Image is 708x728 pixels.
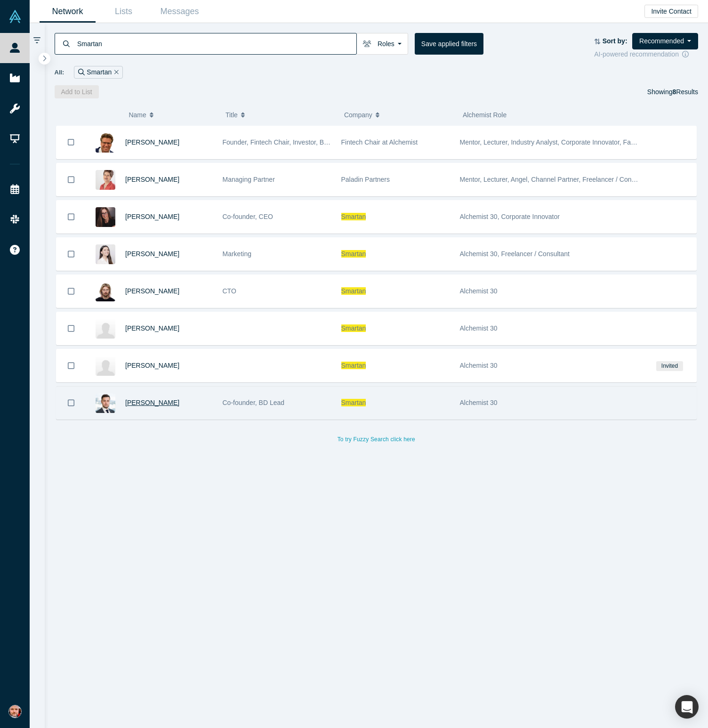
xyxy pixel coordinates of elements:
span: Co-founder, BD Lead [223,399,285,406]
button: Remove Filter [112,67,119,78]
button: Save applied filters [415,33,483,55]
button: Invite Contact [644,5,698,18]
a: [PERSON_NAME] [125,250,179,258]
a: [PERSON_NAME] [125,362,179,369]
a: [PERSON_NAME] [125,213,179,220]
strong: Sort by: [603,37,628,45]
span: Co-founder, CEO [223,213,273,220]
button: Company [344,105,453,125]
span: Mentor, Lecturer, Angel, Channel Partner, Freelancer / Consultant, Service Provider [460,176,703,183]
img: Mike Sadofyev's Profile Image [96,393,115,413]
a: [PERSON_NAME] [125,138,179,146]
button: Name [129,105,216,125]
div: Smartan [74,66,123,79]
img: Elya Honeycove's Account [8,705,22,718]
button: Bookmark [56,312,86,345]
a: [PERSON_NAME] [125,399,179,406]
span: Paladin Partners [341,176,390,183]
span: All: [55,68,64,77]
a: [PERSON_NAME] [125,176,179,183]
span: Smartan [341,399,366,406]
span: Company [344,105,372,125]
span: Marketing [223,250,251,258]
a: Network [40,0,96,23]
button: Bookmark [56,275,86,307]
span: Results [673,88,698,96]
a: [PERSON_NAME] [125,287,179,295]
span: Mentor, Lecturer, Industry Analyst, Corporate Innovator, Faculty, Partner, Angel [460,138,689,146]
span: Managing Partner [223,176,275,183]
span: CTO [223,287,236,295]
button: Recommended [632,33,698,49]
button: Bookmark [56,163,86,196]
button: Bookmark [56,238,86,270]
img: Janis Machala's Profile Image [96,170,115,190]
img: Vladimir Luganskiy's Profile Image [96,319,115,339]
span: Smartan [341,324,366,332]
span: Invited [656,361,683,371]
button: Bookmark [56,126,86,159]
div: Showing [647,85,698,98]
button: Title [225,105,334,125]
span: Title [225,105,238,125]
input: Search by name, title, company, summary, expertise, investment criteria or topics of focus [76,32,356,55]
span: Smartan [341,213,366,220]
button: Roles [356,33,408,55]
a: Lists [96,0,152,23]
img: Arsenii Pechenkin's Profile Image [96,282,115,301]
button: To try Fuzzy Search click here [331,433,422,445]
img: Maria Mikhailenko's Profile Image [96,207,115,227]
span: Smartan [341,287,366,295]
span: Alchemist 30 [460,362,498,369]
a: [PERSON_NAME] [125,324,179,332]
span: Alchemist 30, Corporate Innovator [460,213,560,220]
button: Bookmark [56,349,86,382]
span: Alchemist 30 [460,399,498,406]
span: Alchemist 30 [460,287,498,295]
span: Founder, Fintech Chair, Investor, Board Advisor [223,138,361,146]
div: AI-powered recommendation [594,49,698,59]
span: Smartan [341,362,366,369]
span: Smartan [341,250,366,258]
img: Anna Agapova's Profile Image [96,244,115,264]
button: Add to List [55,85,99,98]
span: Alchemist 30 [460,324,498,332]
strong: 8 [673,88,676,96]
span: Fintech Chair at Alchemist [341,138,418,146]
img: Dmitrii Palchenko's Profile Image [96,356,115,376]
button: Bookmark [56,387,86,419]
button: Bookmark [56,201,86,233]
img: Alchemist Vault Logo [8,10,22,23]
a: Messages [152,0,208,23]
span: Alchemist Role [463,111,507,119]
span: Name [129,105,146,125]
img: Hans Reisgies's Profile Image [96,133,115,153]
span: Alchemist 30, Freelancer / Consultant [460,250,570,258]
